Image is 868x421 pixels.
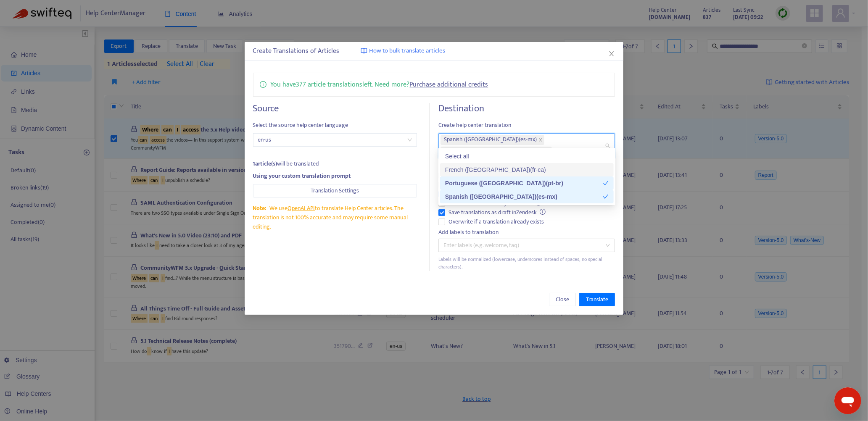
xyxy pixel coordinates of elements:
[361,46,446,56] a: How to bulk translate articles
[253,121,417,130] span: Select the source help center language
[438,121,615,130] span: Create help center translation
[369,46,446,56] span: How to bulk translate articles
[438,103,615,114] h4: Destination
[549,293,576,306] button: Close
[445,165,609,174] div: French ([GEOGRAPHIC_DATA]) ( fr-ca )
[445,179,603,188] div: Portuguese ([GEOGRAPHIC_DATA]) ( pt-br )
[253,46,615,56] div: Create Translations of Articles
[438,228,615,237] div: Add labels to translation
[253,159,417,168] div: will be translated
[271,79,488,90] p: You have 377 article translations left. Need more?
[445,152,609,161] div: Select all
[556,295,569,304] span: Close
[444,135,537,145] span: Spanish ([GEOGRAPHIC_DATA]) ( es-mx )
[834,387,861,414] iframe: Button to launch messaging window
[445,192,603,201] div: Spanish ([GEOGRAPHIC_DATA]) ( es-mx )
[538,138,543,142] span: close
[608,50,615,57] span: close
[444,147,544,157] span: Portuguese ([GEOGRAPHIC_DATA]) ( pt-br )
[260,79,266,88] span: info-circle
[445,208,549,217] span: Save translations as draft in Zendesk
[438,255,615,271] div: Labels will be normalized (lowercase, underscores instead of spaces, no special characters).
[253,184,417,197] button: Translation Settings
[258,134,412,146] span: en-us
[440,150,614,163] div: Select all
[603,194,609,200] span: check
[607,49,616,58] button: Close
[410,79,488,90] a: Purchase additional credits
[361,47,367,54] img: image-link
[253,103,417,114] h4: Source
[540,209,546,215] span: info-circle
[445,217,547,226] span: Overwrite if a translation already exists
[603,180,609,186] span: check
[586,295,608,304] span: Translate
[253,204,417,232] div: We use to translate Help Center articles. The translation is not 100% accurate and may require so...
[288,203,315,213] a: OpenAI API
[253,159,277,168] strong: 1 article(s)
[253,203,266,213] span: Note:
[253,171,417,181] div: Using your custom translation prompt
[579,293,615,306] button: Translate
[311,186,359,195] span: Translation Settings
